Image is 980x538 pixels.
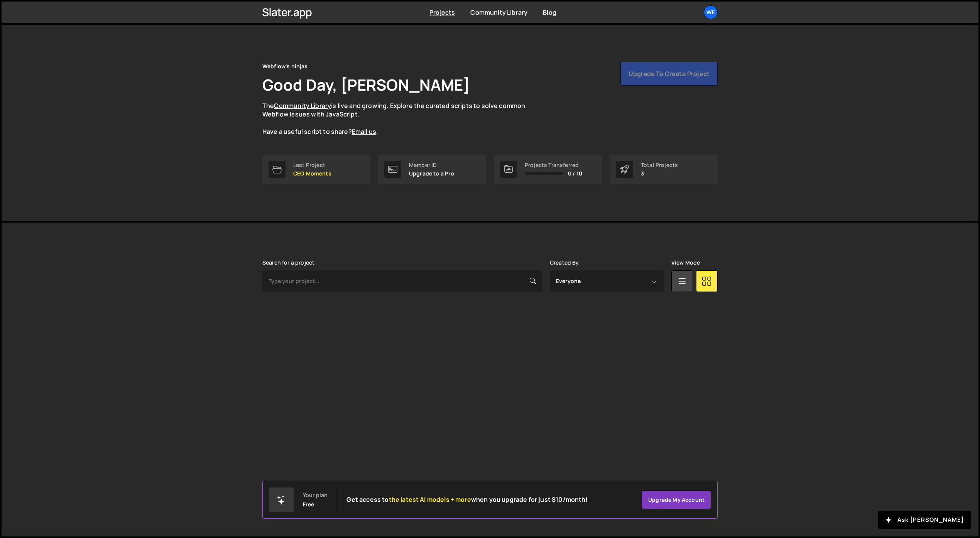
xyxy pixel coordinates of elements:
h2: CEO Moments [601,314,694,323]
small: Created by [PERSON_NAME] [446,325,539,331]
h2: brandЪ [446,314,539,323]
a: Blog [543,8,556,17]
a: We [704,5,718,19]
p: CEO Moments [293,170,331,177]
div: Member ID [409,162,455,168]
div: Your plan [303,492,328,498]
input: Type your project... [262,270,542,292]
div: Projects Transferred [525,162,582,168]
div: Last Project [293,162,331,168]
h1: Good Day, [PERSON_NAME] [262,74,470,95]
div: Webflow's ninjas [262,62,308,71]
a: Community Library [274,101,331,110]
label: Created By [550,260,579,266]
p: 3 [641,170,678,177]
small: Created by [PERSON_NAME] [291,325,384,331]
div: br [417,311,442,335]
label: Search for a project [262,260,314,266]
a: Upgrade my account [642,491,711,509]
a: CE CEO Moments Created by [PERSON_NAME] 13 pages, last updated by [PERSON_NAME] [DATE] [572,310,718,359]
div: CE [573,311,597,335]
span: the latest AI models + more [389,495,471,504]
a: Projects [429,8,455,17]
div: Free [303,501,314,508]
a: Co Cocktail Box Created by [PERSON_NAME] 33 pages, last updated by [PERSON_NAME] [DATE] [262,310,408,359]
div: 33 pages, last updated by [PERSON_NAME] [DATE] [263,335,407,358]
small: Created by [PERSON_NAME] [601,325,694,331]
p: Upgrade to a Pro [409,170,455,177]
a: Email us [352,127,376,136]
div: 38 pages, last updated by [PERSON_NAME] [DATE] [417,335,562,358]
div: 13 pages, last updated by [PERSON_NAME] [DATE] [573,335,717,358]
label: View Mode [671,260,700,266]
div: Total Projects [641,162,678,168]
h2: Get access to when you upgrade for just $10/month! [346,496,588,503]
a: br brandЪ Created by [PERSON_NAME] 38 pages, last updated by [PERSON_NAME] [DATE] [417,310,563,359]
p: The is live and growing. Explore the curated scripts to solve common Webflow issues with JavaScri... [262,101,540,136]
a: Last Project CEO Moments [262,155,370,184]
a: Community Library [470,8,527,17]
button: Ask [PERSON_NAME] [878,511,971,529]
h2: Cocktail Box [291,314,384,323]
span: 0 / 10 [568,170,582,177]
div: Co [263,311,287,335]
